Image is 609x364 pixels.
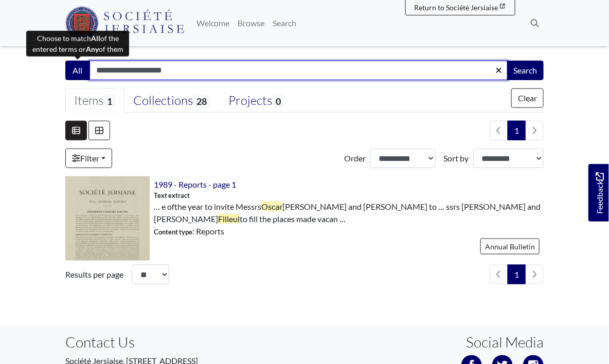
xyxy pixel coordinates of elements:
[133,93,210,108] div: Collections
[65,4,184,42] a: Société Jersiaise logo
[192,13,234,33] a: Welcome
[65,149,112,168] a: Filter
[103,94,116,108] span: 1
[65,7,184,40] img: Société Jersiaise
[444,152,469,165] label: Sort by
[65,268,123,281] label: Results per page
[154,228,192,236] span: Content type
[154,179,236,189] a: 1989 - Reports - page 1
[193,94,210,108] span: 28
[594,172,606,214] span: Feedback
[154,201,544,225] span: … e ofthe year to invite Messrs [PERSON_NAME] and [PERSON_NAME] to … ssrs [PERSON_NAME] and [PERS...
[490,265,508,284] li: Previous page
[91,34,100,43] strong: All
[508,265,526,284] span: Goto page 1
[86,45,99,53] strong: Any
[26,31,129,57] div: Choose to match of the entered terms or of them
[480,239,540,254] a: Annual Bulletin
[588,164,609,222] a: Would you like to provide feedback?
[508,121,526,140] span: Goto page 1
[269,13,301,33] a: Search
[218,214,240,224] span: Filleul
[272,94,284,108] span: 0
[228,93,284,108] div: Projects
[234,13,269,33] a: Browse
[89,61,508,80] input: Enter one or more search terms...
[486,265,544,284] nav: pagination
[65,334,297,351] h3: Contact Us
[414,3,498,12] span: Return to Société Jersiaise
[507,61,544,80] button: Search
[74,93,116,108] div: Items
[466,334,544,351] h3: Social Media
[65,61,90,80] button: All
[344,152,366,165] label: Order
[154,191,190,201] span: Text extract
[65,176,150,261] img: 1989 - Reports - page 1
[261,202,282,211] span: Oscar
[490,121,508,140] li: Previous page
[154,225,224,238] span: : Reports
[486,121,544,140] nav: pagination
[511,88,544,108] button: Clear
